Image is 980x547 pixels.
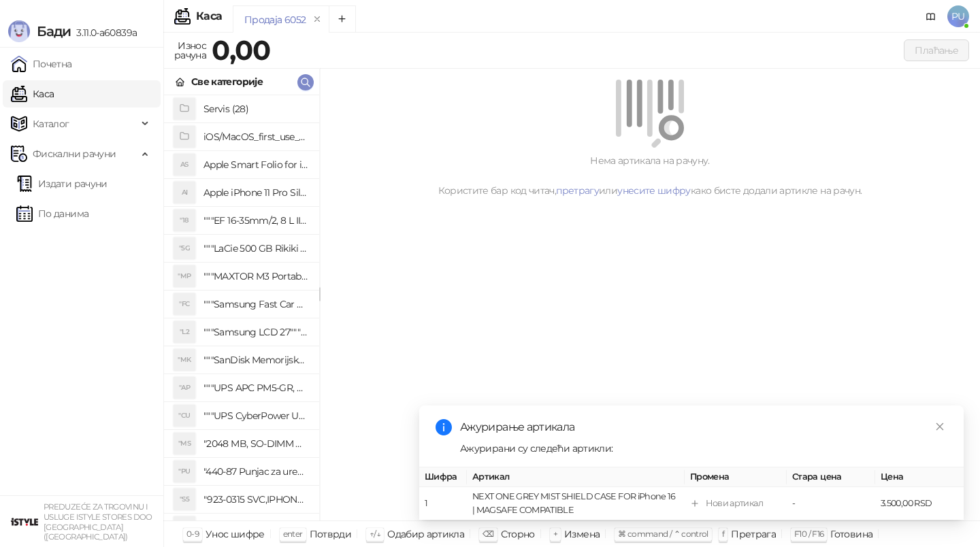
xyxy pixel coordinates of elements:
[419,487,467,520] td: 1
[203,321,308,343] h4: """Samsung LCD 27"""" C27F390FHUXEN"""
[11,50,72,78] a: Почетна
[203,126,308,148] h4: iOS/MacOS_first_use_assistance (4)
[336,153,964,198] div: Нема артикала на рачуну. Користите бар код читач, или како бисте додали артикле на рачун.
[203,98,308,120] h4: Servis (28)
[947,5,969,27] span: PU
[706,497,763,510] div: Нови артикал
[174,377,195,399] div: "AP
[370,529,380,539] span: ↑/↓
[501,525,535,543] div: Сторно
[203,405,308,427] h4: """UPS CyberPower UT650EG, 650VA/360W , line-int., s_uko, desktop"""
[203,265,308,287] h4: """MAXTOR M3 Portable 2TB 2.5"""" crni eksterni hard disk HX-M201TCB/GM"""
[203,182,308,203] h4: Apple iPhone 11 Pro Silicone Case - Black
[556,184,599,197] a: претрагу
[174,237,195,259] div: "5G
[16,170,108,197] a: Издати рачуни
[618,529,708,539] span: ⌘ command / ⌃ control
[33,110,69,137] span: Каталог
[203,293,308,315] h4: """Samsung Fast Car Charge Adapter, brzi auto punja_, boja crna"""
[483,529,493,539] span: ⌫
[685,467,787,487] th: Промена
[11,80,54,107] a: Каса
[186,529,199,539] span: 0-9
[467,467,685,487] th: Артикал
[174,154,195,176] div: AS
[203,377,308,399] h4: """UPS APC PM5-GR, Essential Surge Arrest,5 utic_nica"""
[310,525,352,543] div: Потврди
[787,487,875,520] td: -
[71,27,137,39] span: 3.11.0-a60839a
[174,405,195,427] div: "CU
[191,74,263,89] div: Све категорије
[564,525,600,543] div: Измена
[174,516,195,538] div: "SD
[731,525,776,543] div: Претрага
[553,529,557,539] span: +
[212,33,270,67] strong: 0,00
[283,529,303,539] span: enter
[467,487,685,520] td: NEXT ONE GREY MIST SHIELD CASE FOR iPhone 16 | MAGSAFE COMPATIBLE
[904,39,969,61] button: Плаћање
[830,525,872,543] div: Готовина
[875,487,964,520] td: 3.500,00 RSD
[174,321,195,343] div: "L2
[203,237,308,259] h4: """LaCie 500 GB Rikiki USB 3.0 / Ultra Compact & Resistant aluminum / USB 3.0 / 2.5"""""""
[174,182,195,203] div: AI
[436,419,452,435] span: info-circle
[174,433,195,454] div: "MS
[33,140,116,167] span: Фискални рачуни
[44,502,152,542] small: PREDUZEĆE ZA TRGOVINU I USLUGE ISTYLE STORES DOO [GEOGRAPHIC_DATA] ([GEOGRAPHIC_DATA])
[920,5,942,27] a: Документација
[196,11,222,22] div: Каса
[617,184,691,197] a: унесите шифру
[206,525,265,543] div: Унос шифре
[794,529,823,539] span: F10 / F16
[203,154,308,176] h4: Apple Smart Folio for iPad mini (A17 Pro) - Sage
[171,37,209,64] div: Износ рачуна
[174,349,195,371] div: "MK
[787,467,875,487] th: Стара цена
[387,525,464,543] div: Одабир артикла
[174,210,195,231] div: "18
[203,349,308,371] h4: """SanDisk Memorijska kartica 256GB microSDXC sa SD adapterom SDSQXA1-256G-GN6MA - Extreme PLUS, ...
[722,529,724,539] span: f
[419,467,467,487] th: Шифра
[932,419,947,434] a: Close
[329,5,356,33] button: Add tab
[203,516,308,538] h4: "923-0448 SVC,IPHONE,TOURQUE DRIVER KIT .65KGF- CM Šrafciger "
[174,461,195,482] div: "PU
[460,441,947,456] div: Ажурирани су следећи артикли:
[37,23,71,39] span: Бади
[308,14,326,25] button: remove
[203,210,308,231] h4: """EF 16-35mm/2, 8 L III USM"""
[460,419,947,435] div: Ажурирање артикала
[203,433,308,454] h4: "2048 MB, SO-DIMM DDRII, 667 MHz, Napajanje 1,8 0,1 V, Latencija CL5"
[8,20,30,42] img: Logo
[935,422,945,431] span: close
[174,488,195,510] div: "S5
[174,265,195,287] div: "MP
[11,508,38,535] img: 64x64-companyLogo-77b92cf4-9946-4f36-9751-bf7bb5fd2c7d.png
[164,95,319,520] div: grid
[16,200,88,227] a: По данима
[244,12,306,27] div: Продаја 6052
[174,293,195,315] div: "FC
[203,488,308,510] h4: "923-0315 SVC,IPHONE 5/5S BATTERY REMOVAL TRAY Držač za iPhone sa kojim se otvara display
[203,461,308,482] h4: "440-87 Punjac za uredjaje sa micro USB portom 4/1, Stand."
[875,467,964,487] th: Цена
